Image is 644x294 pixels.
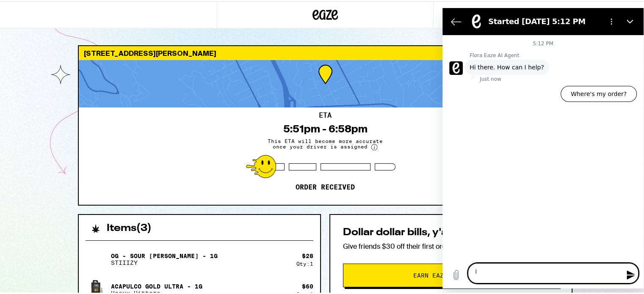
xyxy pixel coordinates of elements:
[343,226,559,236] h2: Dollar dollar bills, y'all
[343,241,559,250] p: Give friends $30 off their first order, get $40 credit for yourself!
[86,246,109,270] img: OG - Sour Tangie - 1g
[262,137,389,149] span: This ETA will become more accurate once your driver is assigned
[111,282,202,289] p: Acapulco Gold Ultra - 1g
[111,258,218,265] p: STIIIZY
[296,260,313,265] div: Qty: 1
[107,222,152,232] h2: Items ( 3 )
[442,7,644,287] iframe: Messaging window
[79,45,572,59] div: [STREET_ADDRESS][PERSON_NAME]
[302,282,313,289] div: $ 60
[343,262,559,286] button: Earn Eaze Credit
[302,251,313,258] div: $ 28
[283,122,368,134] div: 5:51pm - 6:58pm
[319,111,332,118] h2: ETA
[111,251,218,258] p: OG - Sour [PERSON_NAME] - 1g
[296,182,355,190] p: Order received
[413,271,474,277] span: Earn Eaze Credit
